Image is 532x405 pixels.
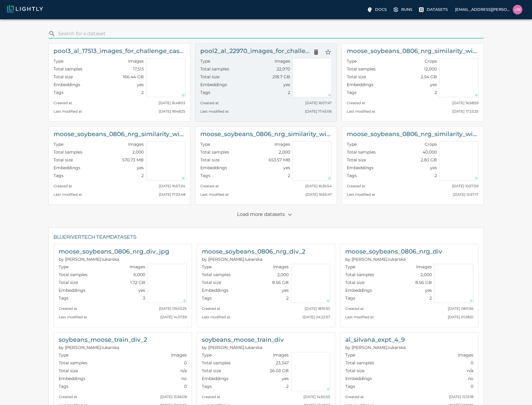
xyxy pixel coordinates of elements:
[449,395,473,399] small: [DATE] 12:12:18
[282,375,289,382] p: yes
[54,244,192,327] a: moose_soybeans_0806_nrg_div_jpgsilvana.lukarska@bluerivertech.com (BlueRiverTech)TypeImagesTotal ...
[134,272,145,278] p: 6,000
[347,109,375,114] small: Last modified at
[345,257,406,262] span: silvana.lukarska@bluerivertech.com (BlueRiverTech)
[195,43,337,122] a: pool2_al_22970_images_for_challenge_case_miningDelete datasetStar datasetTypeImagesTotal samples2...
[415,279,432,285] p: 8.56 GB
[365,5,389,14] a: Docs
[54,157,73,163] p: Total size
[200,82,227,88] p: Embeddings
[132,149,144,155] p: 2,000
[279,149,290,155] p: 2,000
[277,272,289,278] p: 2,000
[54,141,63,147] p: Type
[54,149,82,155] p: Total samples
[202,395,220,399] small: Created at
[269,157,290,163] p: 653.57 MB
[417,5,450,14] a: Datasets
[305,184,332,188] small: [DATE] 16:35:54
[347,101,365,105] small: Created at
[180,368,187,374] p: n/a
[143,295,145,301] p: 3
[200,101,219,105] small: Created at
[286,295,289,301] p: 2
[59,352,69,358] p: Type
[347,141,357,147] p: Type
[435,89,437,95] p: 2
[141,173,144,179] p: 2
[286,383,289,389] p: 2
[137,165,144,171] p: yes
[453,192,478,197] small: [DATE] 12:57:17
[452,109,478,114] small: [DATE] 17:33:25
[347,46,478,56] h6: moose_soybeans_0806_nrg_similarity_with_less_tiling_2000_with_tile_diversity-crops-tiling-task-1
[59,287,85,293] p: Embeddings
[425,287,432,293] p: yes
[59,272,88,278] p: Total samples
[455,7,510,12] p: [EMAIL_ADDRESS][PERSON_NAME][DOMAIN_NAME]
[275,58,290,64] p: Images
[59,335,147,344] h6: soybeans_moose_train_div_2
[401,7,412,12] p: Runs
[282,287,289,293] p: yes
[202,287,229,293] p: Embeddings
[347,129,478,139] h6: moose_soybeans_0806_nrg_similarity_with_more_tiling_2000_tile_diversity-crops-tiling-task-1
[448,307,473,311] small: [DATE] 08:11:36
[184,383,187,389] p: 0
[133,66,144,72] p: 17,513
[202,264,212,270] p: Type
[345,395,364,399] small: Created at
[195,126,337,205] a: moose_soybeans_0806_nrg_similarity_with_less_tiling_2000_wo_tile_diversityTypeImagesTotal samples...
[345,383,355,389] p: Tags
[237,210,295,220] p: Load more datasets
[200,89,210,95] p: Tags
[303,315,330,319] small: [DATE] 04:22:57
[200,129,332,139] h6: moose_soybeans_0806_nrg_similarity_with_less_tiling_2000_wo_tile_diversity
[54,46,185,56] h6: pool3_al_17513_images_for_challenge_case_mining
[345,272,374,278] p: Total samples
[59,295,69,301] p: Tags
[467,368,473,374] p: n/a
[345,295,355,301] p: Tags
[425,58,437,64] p: Crops
[272,279,289,285] p: 8.56 GB
[347,184,365,188] small: Created at
[202,315,230,319] small: Last modified at
[453,3,525,16] a: [EMAIL_ADDRESS][PERSON_NAME][DOMAIN_NAME]uma.govindarajan@bluerivertech.com
[345,335,406,344] h6: al_silvana_expt_4_9
[59,264,69,270] p: Type
[347,82,374,88] p: Embeddings
[59,247,169,256] h6: moose_soybeans_0806_nrg_div_jpg
[347,192,375,197] small: Last modified at
[452,184,478,188] small: [DATE] 10:57:59
[322,46,334,58] button: Star dataset
[345,352,355,358] p: Type
[347,74,366,80] p: Total size
[305,109,332,114] small: [DATE] 17:45:06
[128,141,144,147] p: Images
[340,244,479,327] a: moose_soybeans_0806_nrg_divsilvana.lukarska@bluerivertech.com (BlueRiverTech)TypeImagesTotal samp...
[345,247,442,256] h6: moose_soybeans_0806_nrg_div
[141,89,144,95] p: 2
[423,149,437,155] p: 40,000
[347,149,376,155] p: Total samples
[200,157,220,163] p: Total size
[59,360,88,366] p: Total samples
[158,101,185,105] small: [DATE] 16:48:03
[347,173,357,179] p: Tags
[425,141,437,147] p: Crops
[283,165,290,171] p: yes
[421,157,437,163] p: 2.83 GB
[435,173,437,179] p: 2
[200,165,227,171] p: Embeddings
[342,43,484,122] a: moose_soybeans_0806_nrg_similarity_with_less_tiling_2000_with_tile_diversity-crops-tiling-task-1T...
[202,295,212,301] p: Tags
[305,307,330,311] small: [DATE] 18:15:30
[202,335,284,344] h6: soybeans_moose_train_div
[392,5,415,14] label: Runs
[59,345,119,350] span: silvana.lukarska@bluerivertech.com (BlueRiverTech)
[159,184,185,188] small: [DATE] 16:57:24
[347,66,376,72] p: Total samples
[273,352,289,358] p: Images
